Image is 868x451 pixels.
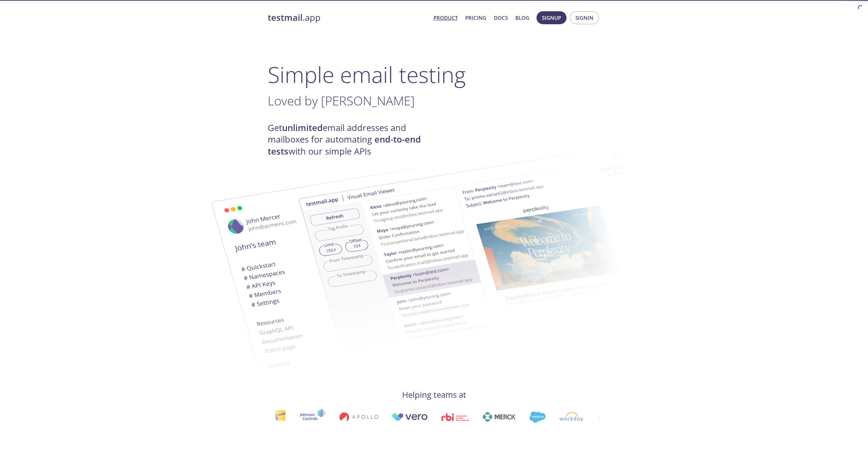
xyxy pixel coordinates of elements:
[268,92,415,109] span: Loved by [PERSON_NAME]
[542,13,561,22] span: Signup
[391,413,427,421] img: vero
[268,133,421,157] strong: end-to-end tests
[536,11,567,24] button: Signup
[575,13,593,22] span: Signin
[268,12,303,24] strong: testmail
[186,158,554,389] img: testmail-email-viewer
[515,13,529,22] a: Blog
[268,122,434,157] h4: Get email addresses and mailboxes for automating with our simple APIs
[282,122,323,134] strong: unlimited
[558,412,583,422] img: workday
[268,12,428,24] a: testmail.app
[268,61,601,88] h1: Simple email testing
[298,136,667,367] img: testmail-email-viewer
[268,389,601,400] h4: Helping teams at
[433,13,458,22] a: Product
[465,13,486,22] a: Pricing
[528,411,544,423] img: salesforce
[481,412,514,422] img: merck
[570,11,599,24] button: Signin
[298,409,324,425] img: johnsoncontrols
[440,413,468,421] img: rbi
[338,412,377,422] img: apollo
[494,13,508,22] a: Docs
